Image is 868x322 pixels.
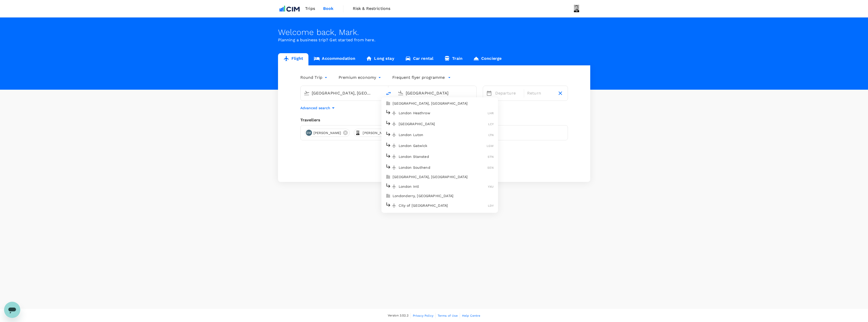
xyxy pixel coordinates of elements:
div: SM [306,130,312,136]
img: flight-icon [392,110,397,116]
div: Round Trip [300,73,329,82]
p: City of [GEOGRAPHIC_DATA] [399,203,488,208]
span: LTN [488,133,494,137]
img: flight-icon [392,121,397,126]
p: Departure [495,90,521,96]
p: London Luton [399,132,489,137]
span: Terms of Use [438,314,458,317]
button: Close [473,92,474,93]
iframe: Button to launch messaging window [4,302,20,318]
p: London Stansted [399,154,488,159]
img: flight-icon [392,132,397,137]
p: Frequent flyer programme [392,74,445,81]
img: flight-icon [392,184,397,189]
span: [PERSON_NAME] [310,130,344,136]
a: Long stay [361,53,399,65]
span: LCY [488,122,494,126]
span: LHR [488,111,494,115]
p: Londonderry, [GEOGRAPHIC_DATA] [393,193,494,198]
div: Travellers [300,117,568,123]
a: Car rental [400,53,439,65]
img: city-icon [385,174,391,179]
div: Welcome back , Mark . [278,28,590,37]
a: Flight [278,53,309,65]
a: Accommodation [308,53,361,65]
img: flight-icon [392,165,397,170]
span: Help Centre [462,314,481,317]
p: [GEOGRAPHIC_DATA] [399,121,488,126]
img: avatar-6729df502c626.jpeg [355,130,361,136]
img: flight-icon [392,154,397,159]
img: Mark Ryan [572,4,582,14]
img: city-icon [385,101,391,106]
span: Trips [305,6,315,12]
p: London Heathrow [399,110,488,116]
span: [PERSON_NAME] [360,130,394,136]
img: flight-icon [392,143,397,148]
p: London Intl [399,184,488,189]
span: YXU [488,185,494,188]
img: flight-icon [392,203,397,208]
span: Book [323,6,334,12]
p: [GEOGRAPHIC_DATA], [GEOGRAPHIC_DATA] [393,101,494,106]
span: Privacy Policy [413,314,433,317]
a: Train [439,53,468,65]
span: LGW [487,144,494,148]
a: Concierge [468,53,507,65]
img: city-icon [385,193,391,198]
button: Open [379,92,380,93]
button: Advanced search [300,105,336,111]
button: delete [382,87,395,100]
input: Going to [406,89,466,97]
a: Privacy Policy [413,313,433,318]
p: Advanced search [300,105,330,110]
div: [PERSON_NAME] [354,129,399,137]
button: Frequent flyer programme [392,74,451,81]
span: STN [488,155,494,159]
p: [GEOGRAPHIC_DATA], [GEOGRAPHIC_DATA] [393,174,494,179]
input: Depart from [312,89,372,97]
a: Help Centre [462,313,481,318]
span: SEN [487,166,494,169]
div: SM[PERSON_NAME] [305,129,350,137]
p: Planning a business trip? Get started from here. [278,37,590,43]
span: Version 3.52.2 [388,313,409,318]
p: London Gatwick [399,143,487,148]
span: LDY [488,204,494,207]
img: CIM ENVIRONMENTAL PTY LTD [278,3,301,14]
div: Premium economy [339,73,382,82]
span: Risk & Restrictions [353,6,391,12]
a: Terms of Use [438,313,458,318]
p: Return [527,90,553,96]
p: London Southend [399,165,488,170]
